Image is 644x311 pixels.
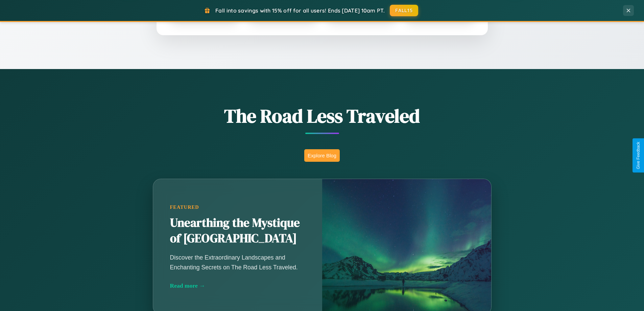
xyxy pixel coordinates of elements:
div: Featured [170,204,305,210]
button: FALL15 [390,5,418,16]
p: Discover the Extraordinary Landscapes and Enchanting Secrets on The Road Less Traveled. [170,253,305,272]
button: Explore Blog [304,149,340,162]
span: Fall into savings with 15% off for all users! Ends [DATE] 10am PT. [215,7,385,14]
div: Read more → [170,282,305,289]
h1: The Road Less Traveled [119,103,525,129]
div: Give Feedback [636,142,641,169]
h2: Unearthing the Mystique of [GEOGRAPHIC_DATA] [170,215,305,246]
